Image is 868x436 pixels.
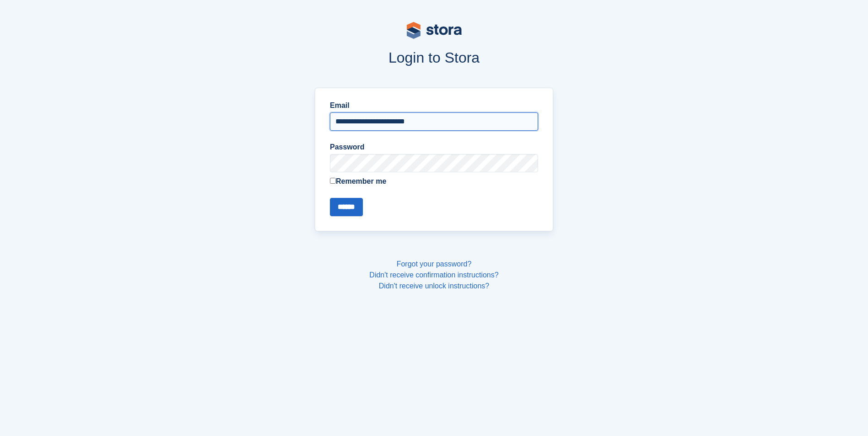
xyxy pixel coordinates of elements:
img: stora-logo-53a41332b3708ae10de48c4981b4e9114cc0af31d8433b30ea865607fb682f29.svg [407,22,462,39]
label: Password [330,142,538,153]
label: Remember me [330,176,538,187]
input: Remember me [330,178,336,184]
a: Didn't receive unlock instructions? [379,282,489,290]
a: Forgot your password? [397,260,472,268]
label: Email [330,100,538,111]
h1: Login to Stora [140,49,728,66]
a: Didn't receive confirmation instructions? [369,271,498,279]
